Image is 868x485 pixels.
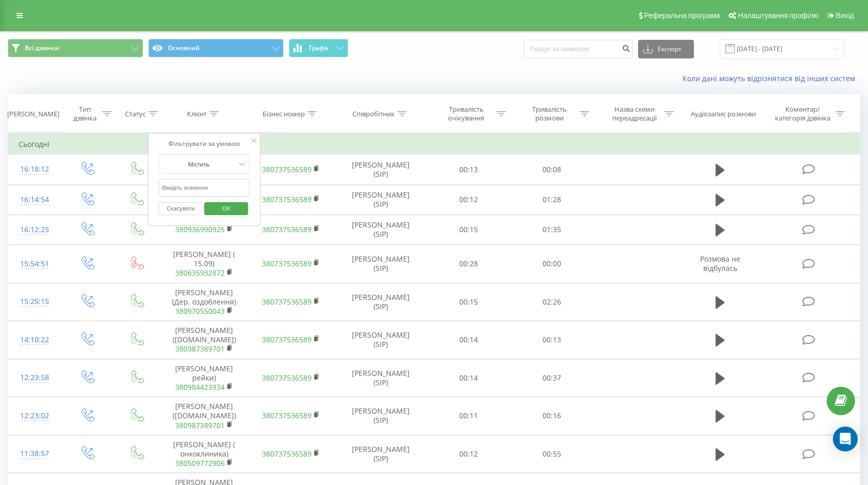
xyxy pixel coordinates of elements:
[510,359,594,397] td: 00:37
[427,397,510,435] td: 00:11
[510,321,594,359] td: 00:13
[334,435,427,473] td: [PERSON_NAME] (SIP)
[833,427,858,451] div: Open Intercom Messenger
[334,185,427,215] td: [PERSON_NAME] (SIP)
[148,39,284,57] button: Основний
[289,39,348,57] button: Графік
[212,200,241,216] span: OK
[638,40,694,58] button: Експорт
[175,382,225,392] a: 380984423934
[510,435,594,473] td: 00:55
[510,283,594,321] td: 02:26
[262,224,312,234] a: 380737536589
[161,283,247,321] td: [PERSON_NAME] (Дер. оздоблення)
[25,44,59,52] span: Всі дзвінки
[262,335,312,344] a: 380737536589
[644,11,720,20] span: Реферальна програма
[439,105,494,123] div: Тривалість очікування
[161,397,247,435] td: [PERSON_NAME] ([DOMAIN_NAME])
[262,110,305,118] div: Бізнес номер
[683,73,860,83] a: Коли дані можуть відрізнятися вiд інших систем
[175,224,225,234] a: 380936990925
[161,435,247,473] td: [PERSON_NAME] ( онкоклиника)
[262,411,312,420] a: 380737536589
[159,179,250,197] input: Введіть значення
[738,11,818,20] span: Налаштування профілю
[510,215,594,245] td: 01:35
[510,155,594,185] td: 00:08
[510,397,594,435] td: 00:16
[19,330,51,350] div: 14:10:22
[700,254,740,273] span: Розмова не відбулась
[19,444,51,464] div: 11:38:57
[427,245,510,283] td: 00:28
[19,292,51,312] div: 15:25:15
[175,306,225,316] a: 380970550043
[161,245,247,283] td: [PERSON_NAME] ( 15.09)
[836,11,854,20] span: Вихід
[19,406,51,426] div: 12:23:02
[334,283,427,321] td: [PERSON_NAME] (SIP)
[427,185,510,215] td: 00:12
[70,105,100,123] div: Тип дзвінка
[772,105,833,123] div: Коментар/категорія дзвінка
[19,220,51,240] div: 16:12:25
[159,202,203,215] button: Скасувати
[175,268,225,278] a: 380635932872
[8,134,860,155] td: Сьогодні
[7,110,59,118] div: [PERSON_NAME]
[204,202,248,215] button: OK
[334,215,427,245] td: [PERSON_NAME] (SIP)
[159,139,250,149] div: Фільтрувати за умовою
[427,321,510,359] td: 00:14
[510,185,594,215] td: 01:28
[427,283,510,321] td: 00:15
[427,155,510,185] td: 00:13
[309,44,329,52] span: Графік
[334,321,427,359] td: [PERSON_NAME] (SIP)
[334,245,427,283] td: [PERSON_NAME] (SIP)
[510,245,594,283] td: 00:00
[352,110,395,118] div: Співробітник
[175,344,225,354] a: 380987389701
[161,321,247,359] td: [PERSON_NAME] ([DOMAIN_NAME])
[19,159,51,179] div: 16:18:12
[175,420,225,430] a: 380987389701
[262,297,312,307] a: 380737536589
[427,215,510,245] td: 00:15
[427,359,510,397] td: 00:14
[262,194,312,204] a: 380737536589
[427,435,510,473] td: 00:12
[334,359,427,397] td: [PERSON_NAME] (SIP)
[691,110,756,118] div: Аудіозапис розмови
[522,105,577,123] div: Тривалість розмови
[262,449,312,459] a: 380737536589
[125,110,146,118] div: Статус
[262,164,312,174] a: 380737536589
[19,254,51,274] div: 15:54:51
[19,190,51,210] div: 16:14:54
[607,105,662,123] div: Назва схеми переадресації
[334,397,427,435] td: [PERSON_NAME] (SIP)
[19,368,51,388] div: 12:23:58
[8,39,143,57] button: Всі дзвінки
[262,373,312,383] a: 380737536589
[523,40,633,58] input: Пошук за номером
[262,259,312,268] a: 380737536589
[175,458,225,468] a: 380509772906
[187,110,207,118] div: Клієнт
[161,359,247,397] td: [PERSON_NAME] рейки)
[334,155,427,185] td: [PERSON_NAME] (SIP)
